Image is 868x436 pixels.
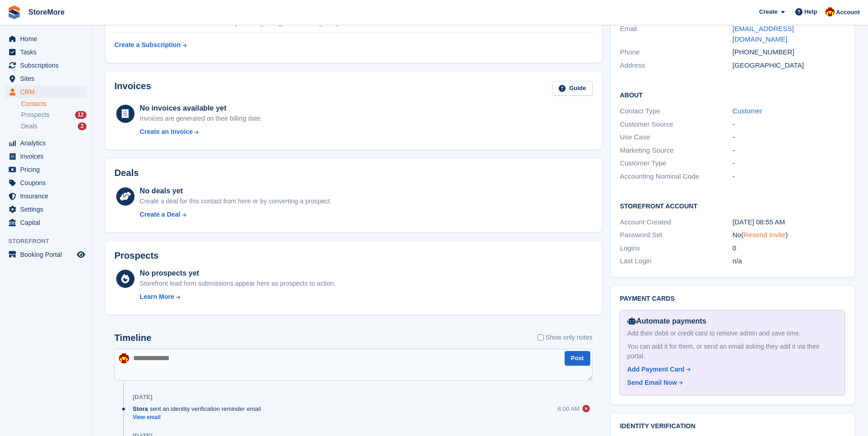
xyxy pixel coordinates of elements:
div: - [733,145,845,156]
div: [DATE] 08:55 AM [733,217,845,228]
a: Contacts [21,100,86,108]
span: Invoices [20,150,75,163]
a: menu [5,72,86,85]
div: No deals yet [140,186,331,197]
div: Send Email Now [627,378,677,388]
a: Create an Invoice [140,127,262,137]
div: No prospects yet [140,268,335,279]
div: Logins [620,243,733,254]
a: menu [5,190,86,202]
a: Add Payment Card [627,365,834,374]
h2: Timeline [114,333,151,343]
span: Help [804,7,817,16]
span: Storefront [8,237,91,246]
h2: Deals [114,168,139,178]
div: [PHONE_NUMBER] [733,47,845,58]
span: Pricing [20,163,75,176]
div: - [733,158,845,169]
button: Post [565,351,590,366]
a: menu [5,59,86,72]
a: menu [5,203,86,216]
div: Learn More [140,292,174,302]
a: Customer [733,107,762,115]
div: 0 [733,243,845,254]
span: Coupons [20,176,75,189]
div: sent an identity verification reminder email [133,404,265,413]
a: Deals 2 [21,122,86,131]
div: [DATE] [133,393,152,401]
span: ( ) [741,231,788,239]
div: - [733,171,845,182]
div: Last Login [620,256,733,266]
h2: Payment cards [620,295,845,303]
div: Create an Invoice [140,127,193,137]
h2: Identity verification [620,423,845,430]
div: Customer Type [620,158,733,169]
div: Create a deal for this contact from here or by converting a prospect. [140,197,331,206]
span: Prospects [21,111,49,119]
span: Subscriptions [20,59,75,72]
div: Add their debit or credit card to remove admin and save time. [627,329,837,338]
a: Guide [552,81,593,96]
div: Create a Deal [140,210,180,219]
span: Sites [20,72,75,85]
a: menu [5,216,86,229]
a: Learn More [140,292,335,302]
div: Add Payment Card [627,365,685,374]
div: Email [620,24,733,44]
h2: Storefront Account [620,201,845,210]
div: 2 [78,122,86,130]
span: Settings [20,203,75,216]
img: Store More Team [825,7,835,16]
div: Address [620,60,733,71]
a: menu [5,85,86,98]
h2: Prospects [114,250,159,261]
div: 6:00 AM [558,404,580,413]
span: Capital [20,216,75,229]
a: menu [5,163,86,176]
a: menu [5,137,86,149]
a: menu [5,46,86,58]
a: [EMAIL_ADDRESS][DOMAIN_NAME] [733,25,794,43]
div: Storefront lead form submissions appear here as prospects to action. [140,279,335,288]
a: View email [133,414,265,421]
a: menu [5,248,86,261]
a: Create a Deal [140,210,331,219]
div: n/a [733,256,845,266]
span: Home [20,32,75,45]
div: Invoices are generated on their billing date. [140,114,262,123]
a: menu [5,32,86,45]
div: Phone [620,47,733,58]
span: Deals [21,122,38,131]
label: Show only notes [538,333,593,342]
div: Marketing Source [620,145,733,156]
img: Store More Team [119,353,129,363]
a: menu [5,150,86,163]
div: Contact Type [620,106,733,117]
div: Create a Subscription [114,40,181,50]
a: StoreMore [25,5,68,20]
div: Password Set [620,230,733,240]
span: Analytics [20,137,75,149]
div: Customer Source [620,119,733,130]
div: No invoices available yet [140,103,262,114]
span: CRM [20,85,75,98]
span: Booking Portal [20,248,75,261]
a: Prospects 12 [21,110,86,120]
div: No [733,230,845,240]
div: You can add it for them, or send an email asking they add it via their portal. [627,342,837,361]
h2: Invoices [114,81,151,96]
h2: About [620,90,845,99]
a: Create a Subscription [114,37,187,53]
img: stora-icon-8386f47178a22dfd0bd8f6a31ec36ba5ce8667c1dd55bd0f319d3a0aa187defe.svg [7,5,21,19]
div: - [733,132,845,143]
input: Show only notes [538,333,544,342]
a: menu [5,176,86,189]
div: [GEOGRAPHIC_DATA] [733,60,845,71]
span: Tasks [20,46,75,58]
span: Insurance [20,190,75,202]
a: Resend Invite [744,231,786,239]
div: Accounting Nominal Code [620,171,733,182]
a: Preview store [75,249,86,260]
div: - [733,119,845,130]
